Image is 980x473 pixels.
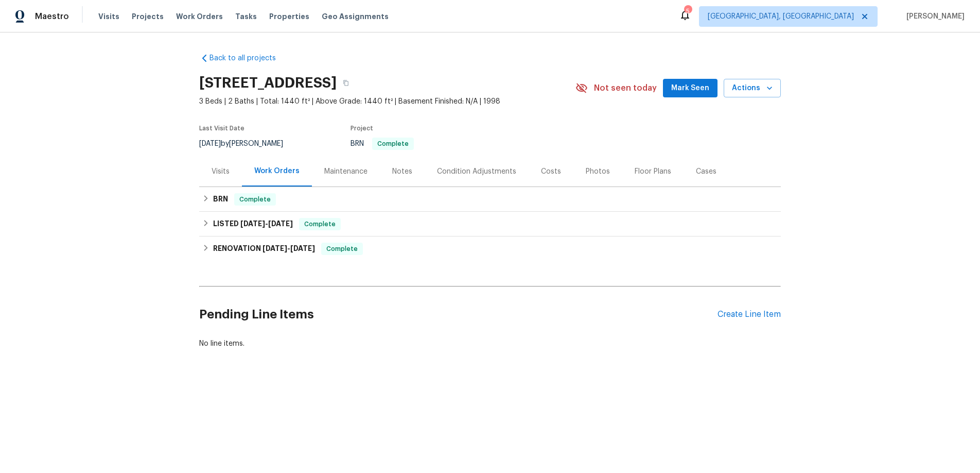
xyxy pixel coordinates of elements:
span: [DATE] [199,140,221,147]
span: Complete [322,244,362,254]
div: Photos [586,166,610,177]
span: 3 Beds | 2 Baths | Total: 1440 ft² | Above Grade: 1440 ft² | Basement Finished: N/A | 1998 [199,96,575,107]
div: 5 [684,6,691,16]
span: Visits [98,11,119,22]
a: Back to all projects [199,53,298,63]
span: Complete [373,141,413,147]
div: Floor Plans [635,166,671,177]
span: Last Visit Date [199,125,244,131]
span: Actions [732,82,773,95]
span: - [240,220,293,227]
span: [PERSON_NAME] [902,11,965,22]
span: Project [351,125,373,131]
h6: BRN [213,193,228,206]
h2: [STREET_ADDRESS] [199,78,337,88]
h6: LISTED [213,218,293,230]
button: Actions [724,79,781,98]
div: Create Line Item [717,310,781,319]
span: - [262,245,315,252]
div: Work Orders [254,166,300,176]
div: No line items. [199,339,781,349]
span: Tasks [235,13,257,20]
div: Visits [212,166,230,177]
div: LISTED [DATE]-[DATE]Complete [199,212,781,236]
span: [DATE] [290,245,315,252]
span: [GEOGRAPHIC_DATA], [GEOGRAPHIC_DATA] [708,11,854,22]
div: Maintenance [324,166,367,177]
div: Costs [541,166,561,177]
span: Mark Seen [671,82,709,95]
div: Notes [392,166,412,177]
h2: Pending Line Items [199,291,717,339]
div: Condition Adjustments [437,166,516,177]
div: by [PERSON_NAME] [199,138,295,150]
h6: RENOVATION [213,243,315,255]
div: RENOVATION [DATE]-[DATE]Complete [199,236,781,261]
div: Cases [696,166,716,177]
span: Properties [269,11,309,22]
span: [DATE] [262,245,287,252]
span: [DATE] [240,220,265,227]
button: Copy Address [337,74,355,92]
span: Maestro [35,11,69,22]
span: Complete [235,194,275,205]
span: Geo Assignments [322,11,389,22]
button: Mark Seen [663,79,717,98]
span: Work Orders [176,11,223,22]
div: BRN Complete [199,187,781,212]
span: Complete [300,219,340,229]
span: Not seen today [594,83,657,93]
span: BRN [351,140,414,147]
span: Projects [132,11,164,22]
span: [DATE] [268,220,293,227]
